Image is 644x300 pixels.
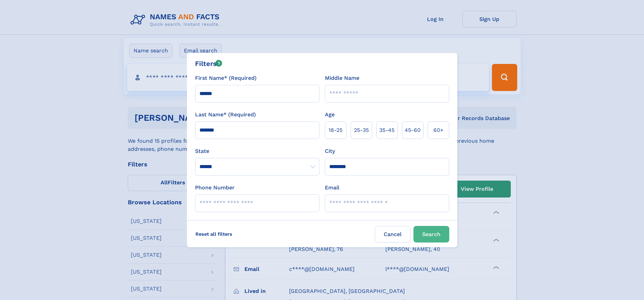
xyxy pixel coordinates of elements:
[325,184,339,192] label: Email
[375,226,411,243] label: Cancel
[325,74,359,82] label: Middle Name
[191,226,237,242] label: Reset all filters
[325,111,335,119] label: Age
[325,147,335,155] label: City
[195,147,319,155] label: State
[405,126,421,134] span: 45‑60
[413,226,449,243] button: Search
[329,126,342,134] span: 18‑25
[433,126,444,134] span: 60+
[379,126,395,134] span: 35‑45
[195,184,235,192] label: Phone Number
[195,111,256,119] label: Last Name* (Required)
[195,74,257,82] label: First Name* (Required)
[354,126,369,134] span: 25‑35
[195,59,222,69] div: Filters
